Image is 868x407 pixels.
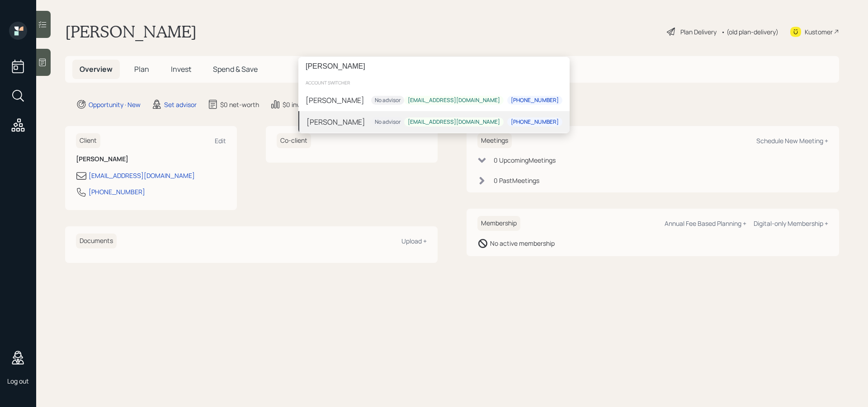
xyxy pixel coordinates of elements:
[298,57,570,76] input: Type a command or search…
[298,76,570,89] div: account switcher
[511,118,559,126] div: [PHONE_NUMBER]
[408,118,500,126] div: [EMAIL_ADDRESS][DOMAIN_NAME]
[408,97,500,104] div: [EMAIL_ADDRESS][DOMAIN_NAME]
[375,118,401,126] div: No advisor
[307,117,365,127] div: [PERSON_NAME]
[306,95,364,106] div: [PERSON_NAME]
[511,97,559,104] div: [PHONE_NUMBER]
[375,97,401,104] div: No advisor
